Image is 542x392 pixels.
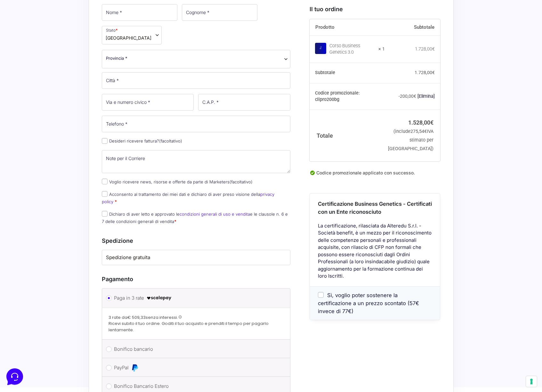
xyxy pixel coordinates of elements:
span: (facoltativo) [159,138,182,143]
th: Prodotto [310,19,385,36]
label: PayPal [114,363,276,373]
img: dark [31,36,44,49]
button: Messaggi [44,205,84,220]
label: Dichiaro di aver letto e approvato le e le clausole n. 6 e 7 delle condizioni generali di vendita [102,211,288,224]
button: Le tue preferenze relative al consenso per le tecnologie di tracciamento [526,376,537,387]
span: Trova una risposta [10,79,50,84]
th: Subtotale [310,63,385,83]
span: 200,00 [400,94,416,99]
input: Città * [102,72,291,89]
p: Home [19,214,30,220]
a: Apri Centro Assistenza [68,79,118,84]
a: condizioni generali di uso e vendita [180,211,250,217]
input: C.A.P. * [198,94,290,111]
input: Telefono * [102,116,291,132]
input: Voglio ricevere news, risorse e offerte da parte di Marketers(facoltativo) [102,179,108,184]
span: € [432,70,435,75]
span: Le tue conversazioni [10,26,54,31]
iframe: Customerly Messenger Launcher [5,367,24,386]
label: Acconsento al trattamento dei miei dati e dichiaro di aver preso visione della [102,192,274,204]
div: Codice promozionale applicato con successo. [310,169,440,181]
span: € [424,128,427,134]
span: € [430,119,433,126]
span: Certificazione Business Genetics - Certificati con un Ente riconosciuto [318,201,432,215]
input: Sì, voglio poter sostenere la certificazione a un prezzo scontato (57€ invece di 77€) [318,292,324,298]
label: Spedizione gratuita [106,254,287,261]
bdi: 1.728,00 [415,70,435,75]
small: (include IVA stimato per [GEOGRAPHIC_DATA]) [388,128,433,151]
img: Corso Business Genetics 3.0 [315,42,326,54]
h3: Pagamento [102,275,291,283]
td: - [385,83,441,110]
span: € [414,94,416,99]
span: Provincia [102,50,291,68]
th: Totale [310,110,385,161]
img: PayPal [131,364,139,372]
input: Nome * [102,4,177,21]
input: Cognome * [182,4,257,21]
span: Inizia una conversazione [42,58,94,63]
h3: Il tuo ordine [310,5,440,13]
div: La certificazione, rilasciata da Alteredu S.r.l. - Società benefit, è un mezzo per il riconoscime... [310,222,440,286]
label: Bonifico bancario [114,344,276,354]
button: Home [5,205,44,220]
span: Italia [106,35,151,41]
button: Aiuto [84,205,123,220]
bdi: 1.728,00 [415,46,435,51]
img: dark [20,36,33,49]
img: scalapay-logo-black.png [146,294,172,302]
input: Acconsento al trattamento dei miei dati e dichiaro di aver preso visione dellaprivacy policy [102,191,108,197]
input: Via e numero civico * [102,94,194,111]
span: Stato [102,26,162,44]
th: Subtotale [385,19,441,36]
label: Bonifico Bancario Estero [114,381,276,391]
th: Codice promozionale: clipro200bg [310,83,385,110]
button: Inizia una conversazione [10,54,118,66]
bdi: 1.528,00 [408,119,433,126]
input: Dichiaro di aver letto e approvato lecondizioni generali di uso e venditae le clausole n. 6 e 7 d... [102,211,108,217]
span: Provincia * [106,55,127,62]
p: Aiuto [99,214,108,220]
div: Corso Business Genetics 3.0 [329,43,374,56]
label: Paga in 3 rate [114,293,276,303]
h2: Ciao da Marketers 👋 [5,5,108,15]
label: Voglio ricevere news, risorse e offerte da parte di Marketers [102,179,253,184]
a: Rimuovi il codice promozionale clipro200bg [417,94,435,99]
span: € [432,46,435,51]
label: Desideri ricevere fattura? [102,138,182,143]
img: dark [10,36,23,49]
p: Messaggi [55,214,73,220]
span: 275,54 [410,128,427,134]
span: (facoltativo) [230,179,253,184]
h3: Spedizione [102,236,291,245]
span: Sì, voglio poter sostenere la certificazione a un prezzo scontato (57€ invece di 77€) [318,292,419,314]
input: Cerca un articolo... [14,93,105,99]
strong: × 1 [378,46,385,52]
input: Desideri ricevere fattura?(facoltativo) [102,138,108,144]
